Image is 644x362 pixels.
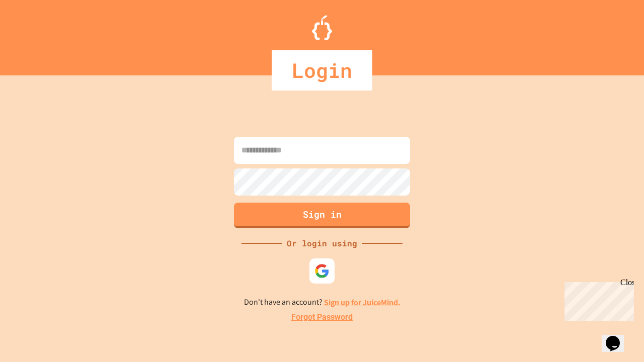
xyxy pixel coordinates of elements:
div: Login [272,50,372,90]
a: Forgot Password [291,311,353,323]
button: Sign in [234,203,410,228]
div: Or login using [282,237,362,249]
a: Sign up for JuiceMind. [324,297,400,308]
p: Don't have an account? [244,296,400,309]
img: google-icon.svg [314,263,330,279]
div: Chat with us now!Close [4,4,69,64]
img: Logo.svg [312,15,332,40]
iframe: chat widget [602,322,634,352]
iframe: chat widget [560,278,634,321]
